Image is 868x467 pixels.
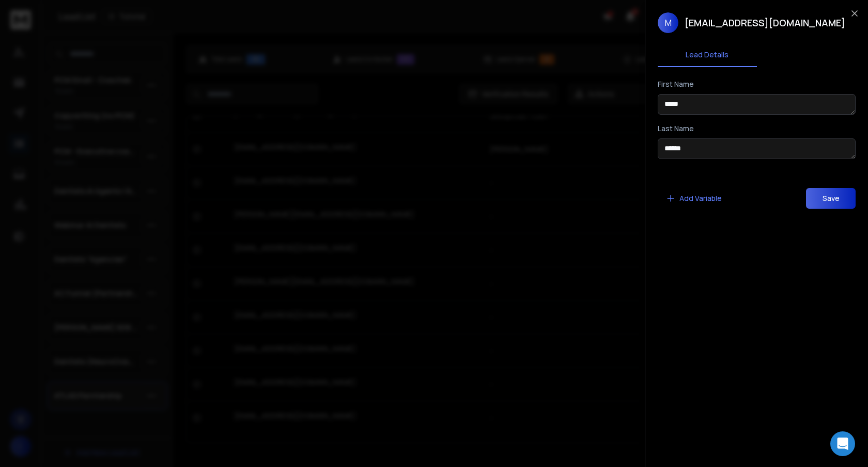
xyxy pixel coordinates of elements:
[658,125,694,132] label: Last Name
[658,12,678,33] span: M
[830,431,855,456] div: Open Intercom Messenger
[658,43,757,67] button: Lead Details
[806,188,856,209] button: Save
[658,81,694,88] label: First Name
[685,15,845,30] h1: [EMAIL_ADDRESS][DOMAIN_NAME]
[658,188,730,209] button: Add Variable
